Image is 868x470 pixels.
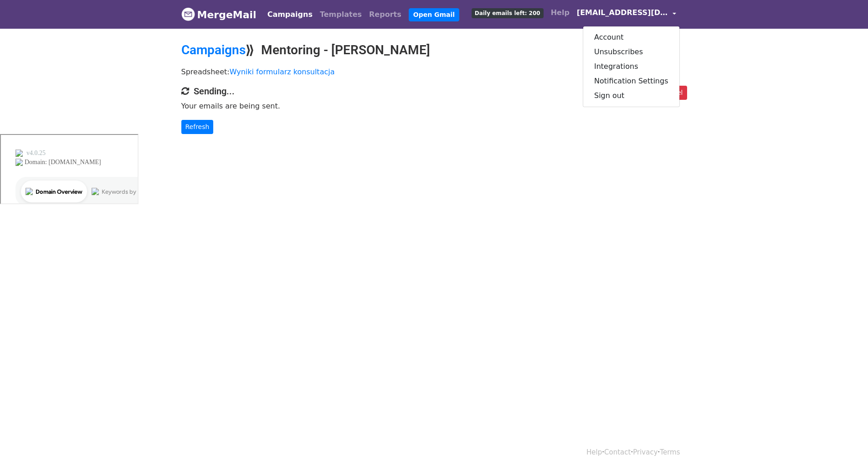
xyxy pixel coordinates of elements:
a: Open Gmail [409,8,459,21]
a: Templates [316,5,365,24]
p: Spreadsheet: [181,67,687,77]
h4: Sending... [181,86,687,97]
img: logo_orange.svg [15,15,22,22]
a: Refresh [181,120,214,134]
div: Domain Overview [35,54,82,60]
a: Reports [365,5,405,24]
a: Campaigns [181,42,246,57]
a: Terms [660,448,680,456]
a: Help [547,4,573,22]
img: website_grey.svg [15,24,22,31]
div: Widżet czatu [822,426,868,470]
img: tab_domain_overview_orange.svg [25,53,32,60]
div: [EMAIL_ADDRESS][DOMAIN_NAME] [583,26,680,107]
a: MergeMail [181,5,257,24]
img: MergeMail logo [181,7,195,21]
a: [EMAIL_ADDRESS][DOMAIN_NAME] [573,4,680,25]
span: [EMAIL_ADDRESS][DOMAIN_NAME] [577,7,668,18]
a: Privacy [633,448,657,456]
a: Daily emails left: 200 [468,4,547,22]
a: Campaigns [264,5,316,24]
a: Account [583,30,679,45]
h2: ⟫ Mentoring - [PERSON_NAME] [181,42,687,58]
a: Help [586,448,602,456]
div: Keywords by Traffic [101,54,154,60]
a: Notification Settings [583,74,679,88]
a: Sign out [583,88,679,103]
div: Domain: [DOMAIN_NAME] [24,24,100,31]
a: Wyniki formularz konsultacja [230,67,335,76]
a: Unsubscribes [583,45,679,59]
iframe: Chat Widget [822,426,868,470]
a: Integrations [583,59,679,74]
div: v 4.0.25 [26,15,45,22]
span: Daily emails left: 200 [472,8,544,18]
img: tab_keywords_by_traffic_grey.svg [91,53,98,60]
a: Contact [604,448,631,456]
p: Your emails are being sent. [181,101,687,111]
